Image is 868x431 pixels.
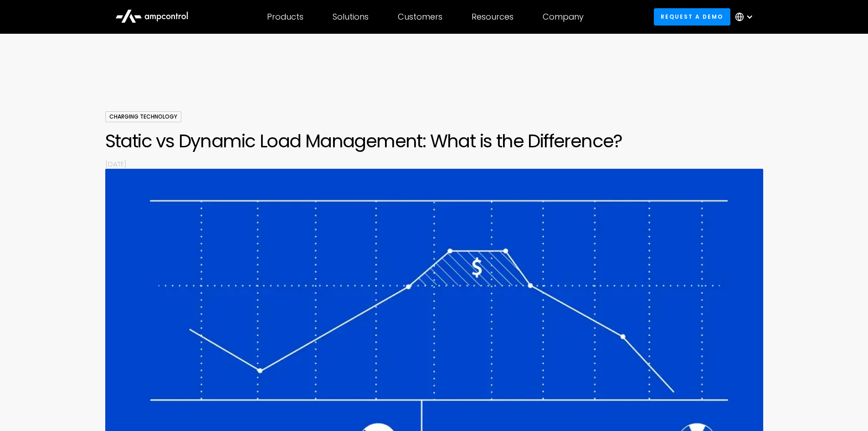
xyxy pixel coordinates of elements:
[654,8,730,25] a: Request a demo
[267,12,303,22] div: Products
[333,12,369,22] div: Solutions
[543,12,584,22] div: Company
[105,130,763,152] h1: Static vs Dynamic Load Management: What is the Difference?
[398,12,442,22] div: Customers
[105,111,181,122] div: Charging Technology
[472,12,514,22] div: Resources
[105,159,763,169] p: [DATE]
